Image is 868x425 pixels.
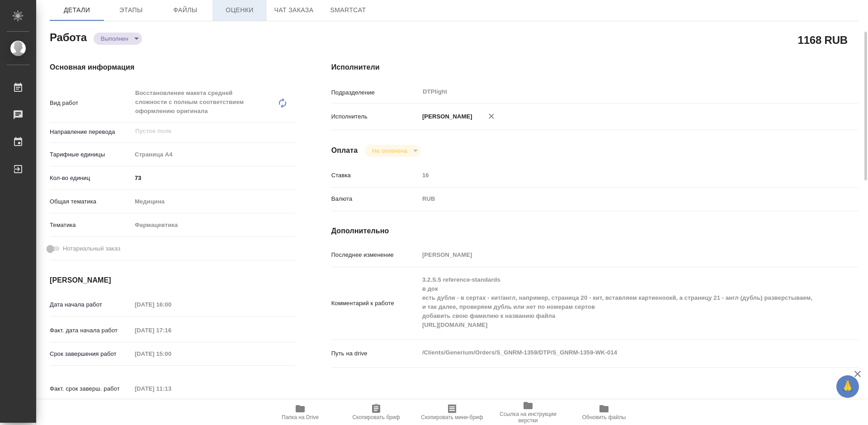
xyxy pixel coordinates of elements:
[495,411,561,424] span: Ссылка на инструкции верстки
[582,414,626,420] span: Обновить файлы
[331,194,419,203] p: Валюта
[132,147,295,162] div: Страница А4
[109,5,153,16] span: Этапы
[132,194,295,209] div: Медицина
[134,126,274,137] input: Пустое поле
[132,347,211,360] input: Пустое поле
[50,275,295,286] h4: [PERSON_NAME]
[331,88,419,97] p: Подразделение
[132,298,211,311] input: Пустое поле
[50,174,132,183] p: Кол-во единиц
[262,400,338,425] button: Папка на Drive
[481,106,501,126] button: Удалить исполнителя
[419,248,814,261] input: Пустое поле
[836,375,859,398] button: 🙏
[331,226,858,236] h4: Дополнительно
[132,171,295,184] input: ✎ Введи что-нибудь
[331,145,358,156] h4: Оплата
[218,5,261,16] span: Оценки
[490,400,566,425] button: Ссылка на инструкции верстки
[365,145,420,157] div: Выполнен
[419,345,814,360] textarea: /Clients/Generium/Orders/S_GNRM-1359/DTP/S_GNRM-1359-WK-014
[419,169,814,182] input: Пустое поле
[331,171,419,180] p: Ставка
[50,127,132,137] p: Направление перевода
[272,5,316,16] span: Чат заказа
[282,414,319,420] span: Папка на Drive
[50,99,132,108] p: Вид работ
[419,112,472,121] p: [PERSON_NAME]
[98,35,131,42] button: Выполнен
[798,32,848,47] h2: 1168 RUB
[132,217,295,233] div: Фармацевтика
[840,377,855,396] span: 🙏
[352,414,400,420] span: Скопировать бриф
[50,28,87,45] h2: Работа
[94,33,142,45] div: Выполнен
[421,414,483,420] span: Скопировать мини-бриф
[50,62,295,73] h4: Основная информация
[50,197,132,206] p: Общая тематика
[338,400,414,425] button: Скопировать бриф
[369,147,410,155] button: Не оплачена
[55,5,99,16] span: Детали
[331,299,419,308] p: Комментарий к работе
[50,150,132,159] p: Тарифные единицы
[132,324,211,337] input: Пустое поле
[132,382,211,395] input: Пустое поле
[326,5,370,16] span: SmartCat
[331,250,419,260] p: Последнее изменение
[419,191,814,207] div: RUB
[50,384,132,393] p: Факт. срок заверш. работ
[331,62,858,73] h4: Исполнители
[50,326,132,335] p: Факт. дата начала работ
[419,272,814,333] textarea: 3.2.S.5 reference-standards в док есть дубли - в сертах - кит/англ, например, страница 20 - кит, ...
[50,300,132,309] p: Дата начала работ
[63,244,120,253] span: Нотариальный заказ
[50,221,132,230] p: Тематика
[414,400,490,425] button: Скопировать мини-бриф
[164,5,207,16] span: Файлы
[566,400,642,425] button: Обновить файлы
[50,349,132,359] p: Срок завершения работ
[331,349,419,358] p: Путь на drive
[331,112,419,121] p: Исполнитель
